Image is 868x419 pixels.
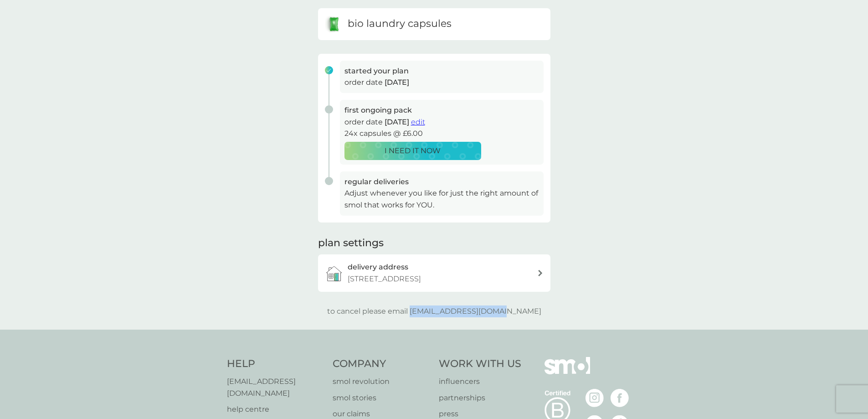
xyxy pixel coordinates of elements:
[325,15,343,33] img: bio laundry capsules
[318,254,550,291] a: delivery address[STREET_ADDRESS]
[318,236,384,250] h2: plan settings
[333,392,430,404] a: smol stories
[227,403,324,415] a: help centre
[348,261,408,273] h3: delivery address
[586,389,604,407] img: visit the smol Instagram page
[385,78,409,87] span: [DATE]
[385,145,441,157] p: I NEED IT NOW
[344,77,539,88] p: order date
[348,17,452,31] h6: bio laundry capsules
[411,118,425,126] span: edit
[348,273,421,285] p: [STREET_ADDRESS]
[227,357,324,371] h4: Help
[327,305,541,317] p: to cancel please email [EMAIL_ADDRESS][DOMAIN_NAME]
[611,389,629,407] img: visit the smol Facebook page
[439,376,521,388] a: influencers
[344,65,539,77] h3: started your plan
[344,176,539,188] h3: regular deliveries
[344,142,481,160] button: I NEED IT NOW
[344,116,539,128] p: order date
[227,376,324,399] a: [EMAIL_ADDRESS][DOMAIN_NAME]
[439,392,521,404] a: partnerships
[344,128,539,140] p: 24x capsules @ £6.00
[333,376,430,388] a: smol revolution
[544,357,590,388] img: smol
[411,116,425,128] button: edit
[344,104,539,116] h3: first ongoing pack
[439,357,521,371] h4: Work With Us
[333,357,430,371] h4: Company
[385,118,409,126] span: [DATE]
[344,187,539,211] p: Adjust whenever you like for just the right amount of smol that works for YOU.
